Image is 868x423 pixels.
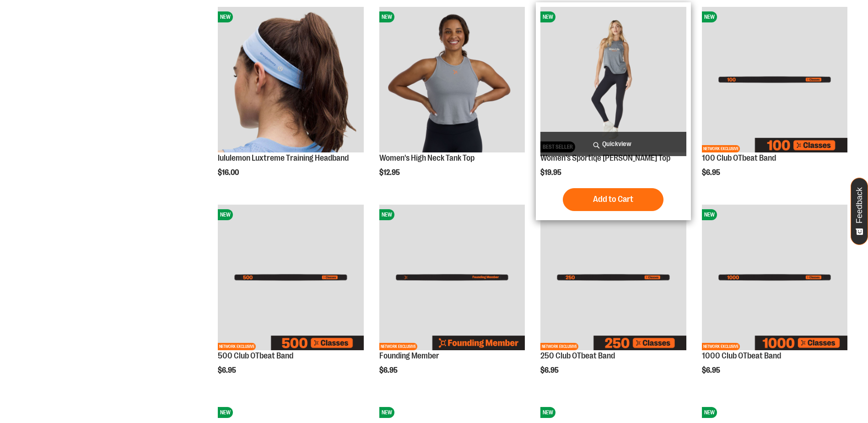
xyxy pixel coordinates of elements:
a: Image of Founding Member NEWNETWORK EXCLUSIVE [379,205,525,352]
span: $6.95 [702,168,722,177]
span: NETWORK EXCLUSIVE [379,343,417,350]
img: Image of 250 Club OTbeat Band [540,205,686,350]
span: NETWORK EXCLUSIVE [702,343,740,350]
a: 100 Club OTbeat Band [702,153,776,163]
img: Women's Sportiqe Janie Tank Top [540,7,686,152]
a: Image of 250 Club OTbeat BandNEWNETWORK EXCLUSIVE [540,205,686,352]
img: Image of 100 Club OTbeat Band [702,7,847,152]
span: NETWORK EXCLUSIVE [702,145,740,152]
a: 500 Club OTbeat Band [218,351,293,360]
img: Image of 1000 Club OTbeat Band [702,205,847,350]
span: $6.95 [218,366,237,374]
a: Women's High Neck Tank Top [379,153,474,163]
a: Quickview [540,132,686,156]
span: $16.00 [218,168,240,177]
a: Women's Sportiqe Janie Tank TopNEWBEST SELLER [540,7,686,154]
a: 250 Club OTbeat Band [540,351,615,360]
span: NEW [379,11,394,22]
a: Image of 500 Club OTbeat BandNEWNETWORK EXCLUSIVE [218,205,363,352]
span: NEW [218,407,233,418]
span: NEW [218,209,233,220]
a: Women's Sportiqe [PERSON_NAME] Top [540,153,670,163]
span: $6.95 [702,366,722,374]
span: $19.95 [540,168,563,177]
span: NEW [702,209,717,220]
span: NEW [702,11,717,22]
div: product [536,2,690,220]
a: Image of Womens BB High Neck Tank GreyNEW [379,7,525,154]
button: Add to Cart [563,188,663,211]
span: NEW [540,407,555,418]
img: Image of Womens BB High Neck Tank Grey [379,7,525,152]
span: Add to Cart [593,194,633,204]
a: lululemon Luxtreme Training HeadbandNEW [218,7,363,154]
a: lululemon Luxtreme Training Headband [218,153,349,163]
div: product [536,200,690,398]
a: Image of 1000 Club OTbeat BandNEWNETWORK EXCLUSIVE [702,205,847,352]
div: product [213,200,368,398]
span: NETWORK EXCLUSIVE [540,343,578,350]
div: product [375,2,529,200]
a: 1000 Club OTbeat Band [702,351,781,360]
div: product [375,200,529,398]
span: NEW [702,407,717,418]
a: Founding Member [379,351,439,360]
div: product [697,200,852,398]
img: Image of 500 Club OTbeat Band [218,205,363,350]
img: Image of Founding Member [379,205,525,350]
button: Feedback - Show survey [851,178,868,245]
span: NEW [218,11,233,22]
span: $6.95 [379,366,399,374]
span: NEW [379,407,394,418]
span: $12.95 [379,168,401,177]
span: NEW [540,11,555,22]
div: product [697,2,852,195]
span: $6.95 [540,366,560,374]
div: product [213,2,368,200]
a: Image of 100 Club OTbeat BandNEWNETWORK EXCLUSIVE [702,7,847,154]
span: NETWORK EXCLUSIVE [218,343,256,350]
img: lululemon Luxtreme Training Headband [218,7,363,152]
span: Feedback [855,187,864,223]
span: NEW [379,209,394,220]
